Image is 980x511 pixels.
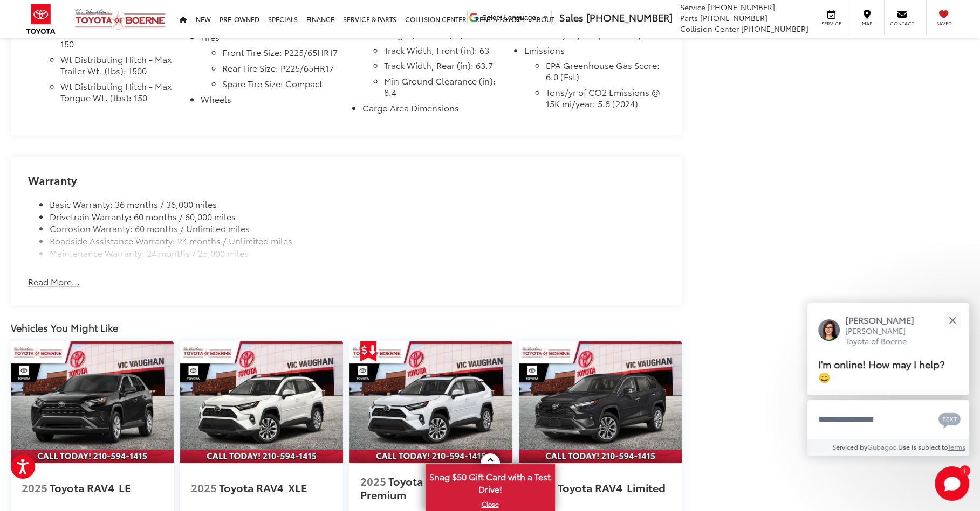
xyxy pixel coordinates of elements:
[524,45,664,60] li: Emissions
[938,411,961,429] svg: Text
[427,465,554,498] span: Snag $50 Gift Card with a Test Drive!
[898,442,948,451] span: Use is subject to
[963,468,966,473] span: 1
[191,468,332,507] a: 2025 Toyota RAV4 XLE
[180,341,343,463] a: 2025 Toyota RAV4 XLE 2025 Toyota RAV4 XLE
[935,466,969,501] svg: Start Chat
[60,54,179,81] li: Wt Distributing Hitch - Max Trailer Wt. (lbs): 1500
[530,468,671,507] a: 2025 Toyota RAV4 Limited
[680,2,705,12] span: Service
[360,473,477,502] span: XLE Premium
[627,480,666,495] span: Limited
[222,78,341,94] li: Spare Tire Size: Compact
[680,23,739,34] span: Collision Center
[941,309,964,332] button: Close
[935,466,969,501] button: Toggle Chat Window
[384,60,503,75] li: Track Width, Rear (in): 63.7
[28,276,80,288] button: Read More...
[362,102,503,118] li: Cargo Area Dimensions
[22,468,163,507] a: 2025 Toyota RAV4 LE
[807,303,969,456] div: Close[PERSON_NAME][PERSON_NAME] Toyota of BoerneI'm online! How may I help? 😀Type your messageCha...
[948,442,965,451] a: Terms
[700,12,767,23] span: [PHONE_NUMBER]
[818,356,944,384] span: I'm online! How may I help? 😀
[832,442,867,451] span: Serviced by
[22,480,47,495] span: 2025
[219,480,286,495] span: Toyota RAV4
[388,473,455,488] span: Toyota RAV4
[50,211,664,223] li: Drivetrain Warranty: 60 months / 60,000 miles
[50,198,664,211] li: Basic Warranty: 36 months / 36,000 miles
[519,341,682,463] a: 2025 Toyota RAV4 Limited 2025 Toyota RAV4 Limited
[74,8,166,30] img: Vic Vaughan Toyota of Boerne
[819,20,844,27] span: Service
[360,468,502,507] a: 2025 Toyota RAV4 XLE Premium
[349,341,512,463] a: 2025 Toyota RAV4 XLE Premium 2025 Toyota RAV4 XLE Premium
[384,45,503,60] li: Track Width, Front (in): 63
[180,341,343,463] img: 2025 Toyota RAV4 XLE
[855,20,879,27] span: Map
[558,480,625,495] span: Toyota RAV4
[222,47,341,62] li: Front Tire Size: P225/65HR17
[60,81,179,108] li: Wt Distributing Hitch - Max Tongue Wt. (lbs): 150
[807,400,969,439] textarea: Type your message
[890,20,914,27] span: Contact
[222,62,341,78] li: Rear Tire Size: P225/65HR17
[360,473,386,488] span: 2025
[741,23,808,34] span: [PHONE_NUMBER]
[191,480,217,495] span: 2025
[680,12,698,23] span: Parts
[935,407,964,431] button: Chat with SMS
[546,60,664,87] li: EPA Greenhouse Gas Score: 6.0 (Est)
[28,174,664,186] h2: Warranty
[119,480,131,495] span: LE
[845,326,925,347] p: [PERSON_NAME] Toyota of Boerne
[349,341,512,463] img: 2025 Toyota RAV4 XLE Premium
[845,314,925,326] p: [PERSON_NAME]
[201,32,341,47] li: Tires
[519,341,682,463] img: 2025 Toyota RAV4 Limited
[932,20,956,27] span: Saved
[360,341,376,361] span: Get Price Drop Alert
[11,321,682,334] div: Vehicles You Might Like
[384,75,503,102] li: Min Ground Clearance (in): 8.4
[50,480,116,495] span: Toyota RAV4
[201,94,341,109] li: Wheels
[11,341,174,463] img: 2025 Toyota RAV4 LE
[586,10,673,24] span: [PHONE_NUMBER]
[288,480,307,495] span: XLE
[708,2,775,12] span: [PHONE_NUMBER]
[546,87,664,114] li: Tons/yr of CO2 Emissions @ 15K mi/year: 5.8 (2024)
[11,341,174,463] a: 2025 Toyota RAV4 LE 2025 Toyota RAV4 LE
[867,442,898,451] a: Gubagoo.
[559,10,584,24] span: Sales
